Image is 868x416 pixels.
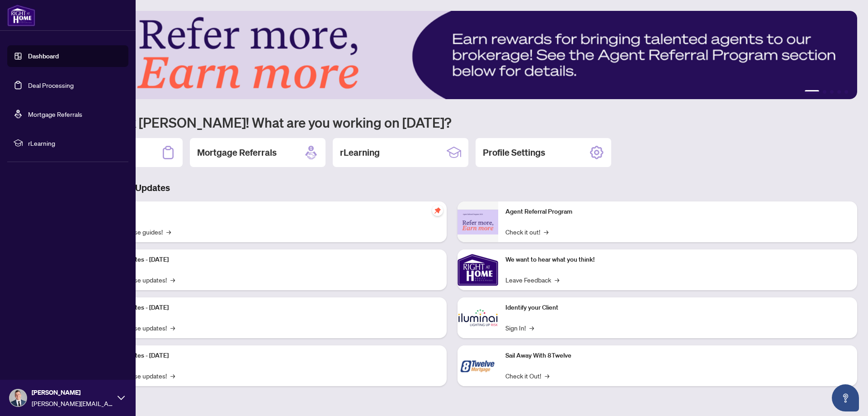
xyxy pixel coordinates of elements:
p: Self-Help [95,207,439,217]
span: → [544,227,548,237]
h3: Brokerage & Industry Updates [47,182,857,194]
img: logo [7,5,35,26]
a: Mortgage Referrals [28,110,82,118]
span: → [555,275,559,285]
img: Agent Referral Program [458,210,498,234]
img: We want to hear what you think! [458,249,498,290]
span: → [545,371,549,381]
h2: Mortgage Referrals [197,146,277,159]
p: Sail Away With 8Twelve [505,351,850,361]
img: Identify your Client [458,297,498,338]
h1: Welcome back [PERSON_NAME]! What are you working on [DATE]? [47,114,857,131]
button: 4 [837,90,841,94]
button: 1 [805,90,819,94]
button: 2 [823,90,826,94]
a: Sign In!→ [505,323,534,333]
a: Check it out!→ [505,227,548,237]
p: Agent Referral Program [505,207,850,217]
a: Deal Processing [28,81,74,89]
h2: rLearning [340,146,380,159]
a: Check it Out!→ [505,371,549,381]
h2: Profile Settings [483,146,545,159]
img: Sail Away With 8Twelve [458,345,498,386]
span: pushpin [432,205,443,216]
p: We want to hear what you think! [505,255,850,265]
img: Profile Icon [9,389,27,406]
a: Leave Feedback→ [505,275,559,285]
span: → [170,275,175,285]
span: rLearning [28,138,122,148]
span: [PERSON_NAME][EMAIL_ADDRESS][DOMAIN_NAME] [32,398,113,408]
p: Platform Updates - [DATE] [95,303,439,313]
span: → [170,323,175,333]
img: Slide 0 [47,11,857,99]
span: → [166,227,171,237]
span: → [529,323,534,333]
span: [PERSON_NAME] [32,387,113,397]
p: Platform Updates - [DATE] [95,255,439,265]
button: 5 [844,90,848,94]
span: → [170,371,175,381]
button: 3 [830,90,834,94]
p: Platform Updates - [DATE] [95,351,439,361]
a: Dashboard [28,52,59,60]
p: Identify your Client [505,303,850,313]
button: Open asap [832,384,859,411]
